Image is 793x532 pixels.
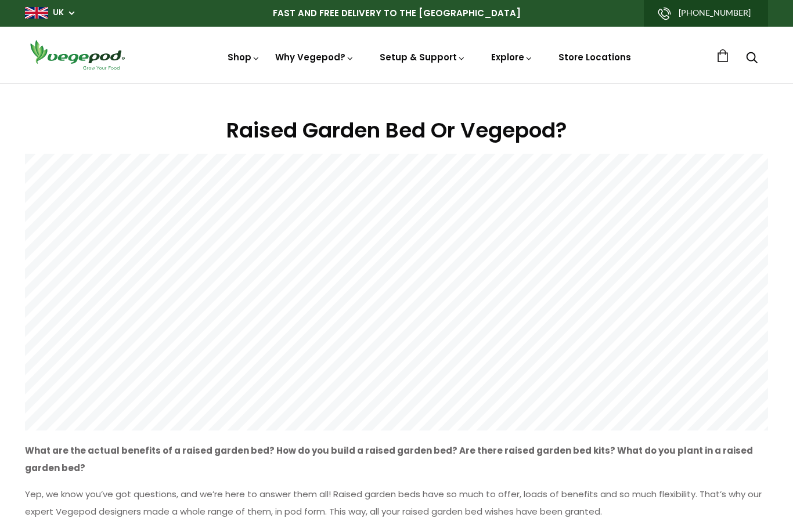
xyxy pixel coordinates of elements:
a: Setup & Support [380,51,466,63]
a: Why Vegepod? [275,51,354,63]
a: Store Locations [558,51,631,63]
a: Explore [491,51,533,63]
a: Search [746,53,758,65]
h1: Raised Garden Bed Or Vegepod? [25,115,768,146]
a: UK [53,7,64,19]
a: Shop [228,51,260,63]
img: gb_large.png [25,7,48,19]
img: Vegepod [25,38,129,71]
p: Yep, we know you’ve got questions, and we’re here to answer them all! Raised garden beds have so ... [25,486,768,520]
strong: What are the actual benefits of a raised garden bed? How do you build a raised garden bed? Are th... [25,444,753,474]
